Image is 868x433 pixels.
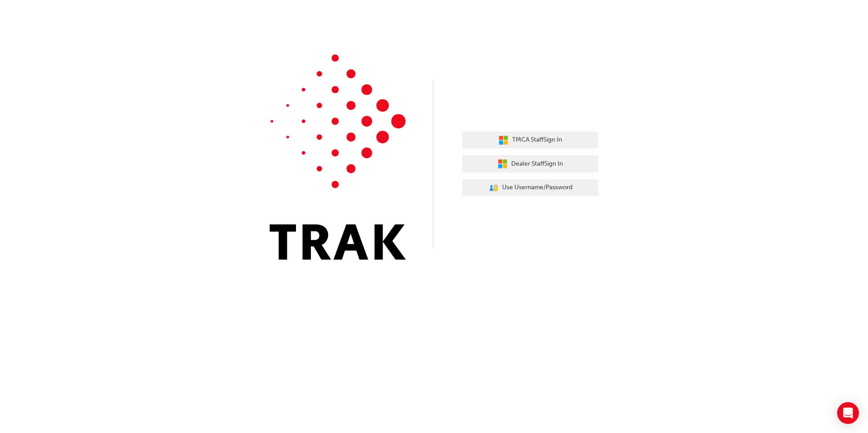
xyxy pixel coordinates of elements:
span: Use Username/Password [502,182,572,193]
span: Dealer Staff Sign In [511,159,563,169]
button: Dealer StaffSign In [462,155,598,172]
div: Open Intercom Messenger [837,402,859,424]
button: TMCA StaffSign In [462,132,598,149]
button: Use Username/Password [462,179,598,197]
img: Trak [270,54,406,260]
span: TMCA Staff Sign In [512,135,562,145]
